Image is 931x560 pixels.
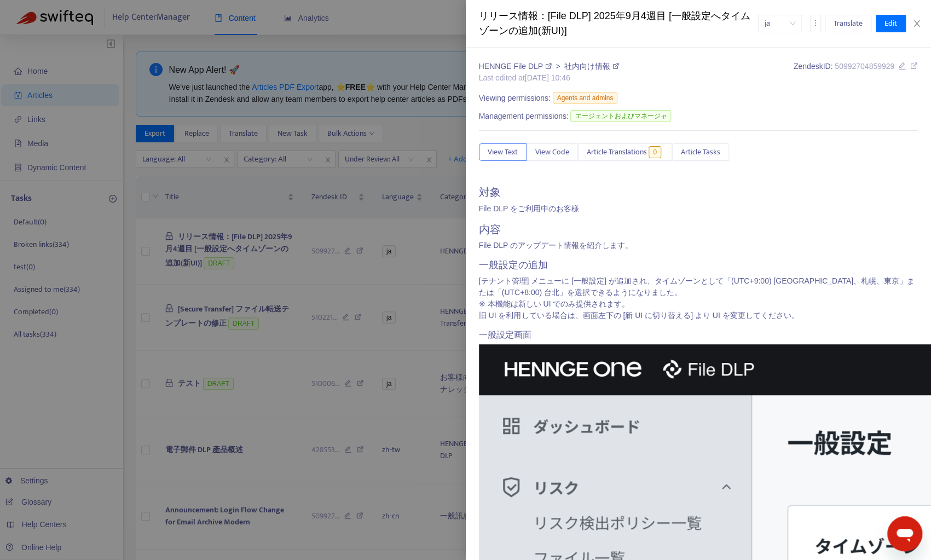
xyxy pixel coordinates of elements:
div: Last edited at [DATE] 10:46 [479,72,619,84]
span: 50992704859929 [835,62,894,71]
span: View Text [488,146,518,158]
span: エージェントおよびマネージャ [570,110,671,122]
span: Translate [834,18,863,30]
button: View Text [479,143,527,161]
span: Management permissions: [479,111,569,122]
span: more [812,19,819,27]
span: Viewing permissions: [479,93,551,104]
span: Edit [884,18,897,30]
div: Zendesk ID: [794,61,918,84]
p: File DLP をご利用中のお客様 [479,203,918,215]
p: [テナント管理] メニューに [一般設定] が追加され、タイムゾーンとして「(UTC+9:00) [GEOGRAPHIC_DATA]、札幌、東京」または「(UTC+8:00) 台北」を選択できる... [479,275,918,321]
h4: 一般設定画面 [479,330,918,340]
span: close [912,19,921,28]
a: 社内向け情報 [564,62,619,71]
span: 0 [649,146,661,158]
button: Edit [876,15,906,32]
button: Article Tasks [672,143,729,161]
p: File DLP のアップデート情報を紹介します。 [479,240,918,251]
button: View Code [527,143,578,161]
div: > [479,61,619,72]
button: Article Translations0 [578,143,672,161]
h2: 対象 [479,186,918,199]
iframe: メッセージングウィンドウを開くボタン [887,516,922,551]
span: Agents and admins [553,92,618,104]
div: リリース情報：[File DLP] 2025年9月4週目 [一般設定へタイムゾーンの追加(新UI)] [479,9,758,38]
h2: 内容 [479,223,918,236]
span: Article Tasks [681,146,720,158]
button: Translate [825,15,871,32]
a: HENNGE File DLP [479,62,554,71]
span: Article Translations [587,146,647,158]
h3: 一般設定の追加 [479,259,918,272]
button: more [810,15,821,32]
span: ja [765,15,795,32]
span: View Code [535,146,569,158]
button: Close [909,19,924,29]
